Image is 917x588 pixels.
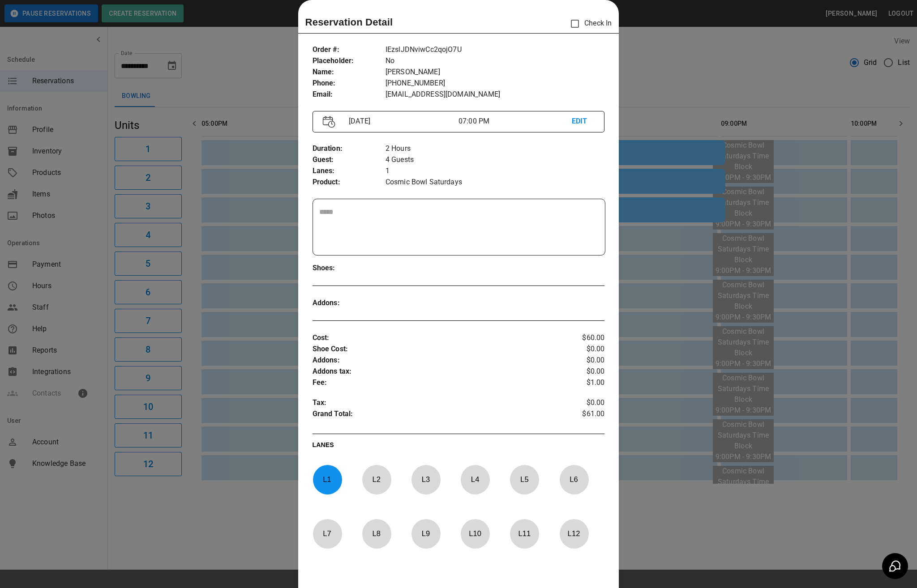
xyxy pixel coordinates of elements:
p: Shoe Cost : [313,344,556,355]
p: [DATE] [345,116,458,127]
p: LANES [313,440,605,453]
p: IEzslJDNviwCc2qojO7U [386,44,605,55]
p: L 6 [559,469,589,490]
p: $0.00 [556,344,605,355]
p: Name : [313,67,386,78]
p: Cosmic Bowl Saturdays [386,177,605,188]
p: Shoes : [313,263,386,274]
p: L 7 [313,523,342,544]
p: Tax : [313,397,556,409]
p: No [386,55,605,67]
p: 07:00 PM [458,116,572,127]
p: $61.00 [556,409,605,422]
p: L 4 [460,469,490,490]
p: L 2 [362,469,391,490]
p: 1 [386,166,605,177]
p: 4 Guests [386,154,605,166]
p: Placeholder : [313,55,386,67]
p: Addons : [313,298,386,309]
p: EDIT [572,116,595,127]
p: [PERSON_NAME] [386,67,605,78]
p: $0.00 [556,366,605,377]
p: Grand Total : [313,409,556,422]
p: $0.00 [556,355,605,366]
p: [EMAIL_ADDRESS][DOMAIN_NAME] [386,89,605,100]
p: Check In [566,14,612,33]
p: $60.00 [556,332,605,344]
p: L 12 [559,523,589,544]
p: L 5 [510,469,539,490]
p: [PHONE_NUMBER] [386,78,605,89]
p: Email : [313,89,386,100]
p: Order # : [313,44,386,55]
p: Addons : [313,355,556,366]
p: Phone : [313,78,386,89]
p: Cost : [313,332,556,344]
p: L 3 [411,469,441,490]
img: Vector [323,116,335,128]
p: $0.00 [556,397,605,409]
p: Addons tax : [313,366,556,377]
p: Reservation Detail [305,15,393,30]
p: Guest : [313,154,386,166]
p: $1.00 [556,377,605,388]
p: Product : [313,177,386,188]
p: L 9 [411,523,441,544]
p: Duration : [313,143,386,154]
p: Lanes : [313,166,386,177]
p: L 1 [313,469,342,490]
p: L 8 [362,523,391,544]
p: 2 Hours [386,143,605,154]
p: L 11 [510,523,539,544]
p: L 10 [460,523,490,544]
p: Fee : [313,377,556,388]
